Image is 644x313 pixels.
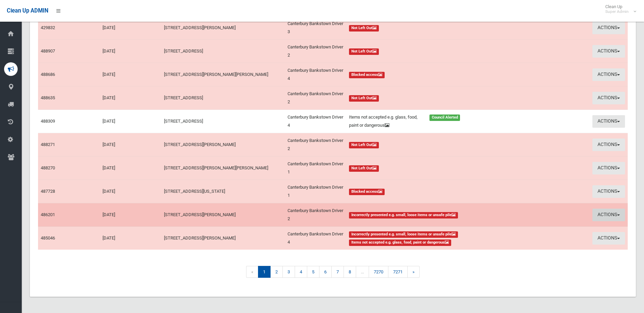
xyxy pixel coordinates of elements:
span: ... [356,266,369,278]
a: 8 [344,266,356,278]
td: [DATE] [100,16,162,40]
button: Actions [592,92,625,104]
span: Not Left Out [349,165,379,172]
span: 1 [258,266,271,278]
td: [STREET_ADDRESS] [161,110,284,133]
td: [STREET_ADDRESS][PERSON_NAME] [161,133,284,156]
span: Incorrectly presented e.g. small, loose items or unsafe pile [349,231,458,238]
span: Not Left Out [349,48,379,55]
a: Blocked access [349,187,501,195]
span: « [246,266,258,278]
td: [STREET_ADDRESS] [161,40,284,63]
td: Canterbury Bankstown Driver 1 [285,180,347,203]
td: [STREET_ADDRESS][PERSON_NAME] [161,227,284,250]
a: 486201 [41,212,55,217]
span: Incorrectly presented e.g. small, loose items or unsafe pile [349,212,458,218]
td: [DATE] [100,156,162,180]
td: [STREET_ADDRESS] [161,86,284,110]
a: 488270 [41,165,55,170]
span: Clean Up [602,4,636,14]
td: [STREET_ADDRESS][PERSON_NAME] [161,203,284,227]
a: 7 [331,266,344,278]
button: Actions [592,139,625,151]
a: 488271 [41,142,55,147]
a: 488635 [41,95,55,100]
a: 6 [319,266,332,278]
a: Not Left Out [349,164,501,172]
span: Clean Up ADMIN [7,7,48,14]
a: Not Left Out [349,24,501,32]
td: Canterbury Bankstown Driver 2 [285,133,347,156]
a: » [407,266,420,278]
a: 487728 [41,189,55,194]
a: 5 [307,266,319,278]
td: Canterbury Bankstown Driver 4 [285,227,347,250]
button: Actions [592,209,625,221]
small: Super Admin [605,9,629,14]
a: 485046 [41,235,55,241]
td: Canterbury Bankstown Driver 2 [285,86,347,110]
span: Items not accepted e.g. glass, food, paint or dangerous [349,239,451,246]
button: Actions [592,45,625,58]
button: Actions [592,115,625,128]
a: Blocked access [349,70,501,79]
span: Blocked access [349,189,385,195]
td: [DATE] [100,40,162,63]
td: Canterbury Bankstown Driver 1 [285,156,347,180]
button: Actions [592,22,625,34]
span: Not Left Out [349,95,379,102]
a: 488309 [41,119,55,124]
td: Canterbury Bankstown Driver 4 [285,63,347,86]
span: Council Alerted [429,114,460,121]
td: [DATE] [100,227,162,250]
a: 4 [295,266,307,278]
td: [STREET_ADDRESS][PERSON_NAME][PERSON_NAME] [161,63,284,86]
a: 488686 [41,72,55,77]
a: Incorrectly presented e.g. small, loose items or unsafe pile Items not accepted e.g. glass, food,... [349,230,501,246]
td: [STREET_ADDRESS][PERSON_NAME] [161,16,284,40]
span: Not Left Out [349,142,379,148]
a: Incorrectly presented e.g. small, loose items or unsafe pile [349,211,501,219]
span: Blocked access [349,72,385,78]
td: [DATE] [100,86,162,110]
button: Actions [592,162,625,174]
td: [DATE] [100,203,162,227]
button: Actions [592,232,625,245]
button: Actions [592,185,625,198]
td: [DATE] [100,133,162,156]
a: 2 [270,266,283,278]
a: 7271 [388,266,408,278]
td: Canterbury Bankstown Driver 4 [285,110,347,133]
a: Not Left Out [349,47,501,55]
a: 488907 [41,48,55,54]
div: Items not accepted e.g. glass, food, paint or dangerous [345,113,425,129]
td: Canterbury Bankstown Driver 2 [285,40,347,63]
td: [DATE] [100,110,162,133]
span: Not Left Out [349,25,379,32]
td: [STREET_ADDRESS][US_STATE] [161,180,284,203]
button: Actions [592,68,625,81]
a: Not Left Out [349,141,501,149]
a: Items not accepted e.g. glass, food, paint or dangerous Council Alerted [349,113,501,129]
a: Not Left Out [349,94,501,102]
td: Canterbury Bankstown Driver 3 [285,16,347,40]
td: [DATE] [100,180,162,203]
td: [DATE] [100,63,162,86]
td: Canterbury Bankstown Driver 2 [285,203,347,227]
a: 3 [282,266,295,278]
td: [STREET_ADDRESS][PERSON_NAME][PERSON_NAME] [161,156,284,180]
a: 429832 [41,25,55,30]
a: 7270 [369,266,388,278]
